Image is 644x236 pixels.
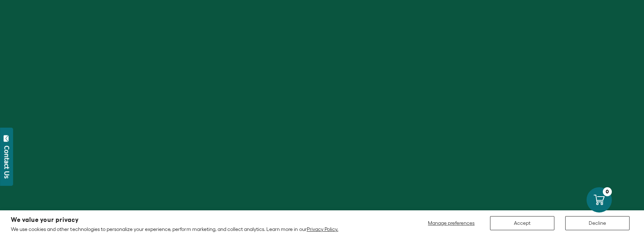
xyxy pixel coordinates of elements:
span: Manage preferences [428,220,475,226]
div: Contact Us [3,146,10,179]
h2: We value your privacy [11,217,338,223]
button: Accept [490,216,554,230]
button: Decline [565,216,630,230]
p: We use cookies and other technologies to personalize your experience, perform marketing, and coll... [11,226,338,232]
button: Manage preferences [424,216,479,230]
a: Privacy Policy. [307,226,338,232]
div: 0 [603,187,612,196]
